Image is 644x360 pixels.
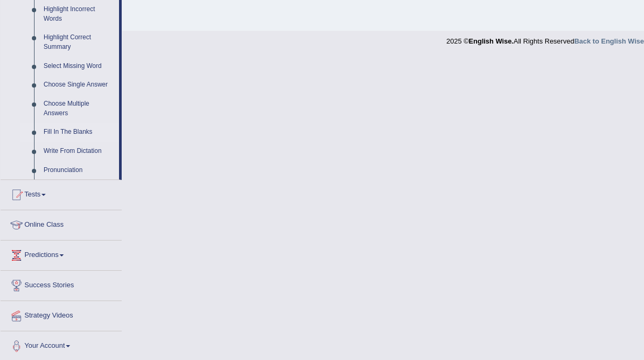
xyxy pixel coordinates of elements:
[39,95,119,123] a: Choose Multiple Answers
[39,57,119,76] a: Select Missing Word
[1,180,122,207] a: Tests
[446,31,644,46] div: 2025 © All Rights Reserved
[1,301,122,328] a: Strategy Videos
[39,28,119,56] a: Highlight Correct Summary
[469,37,513,45] strong: English Wise.
[1,331,122,358] a: Your Account
[1,271,122,297] a: Success Stories
[574,37,644,45] a: Back to English Wise
[39,75,119,95] a: Choose Single Answer
[1,241,122,267] a: Predictions
[1,210,122,237] a: Online Class
[39,123,119,142] a: Fill In The Blanks
[39,142,119,161] a: Write From Dictation
[39,161,119,180] a: Pronunciation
